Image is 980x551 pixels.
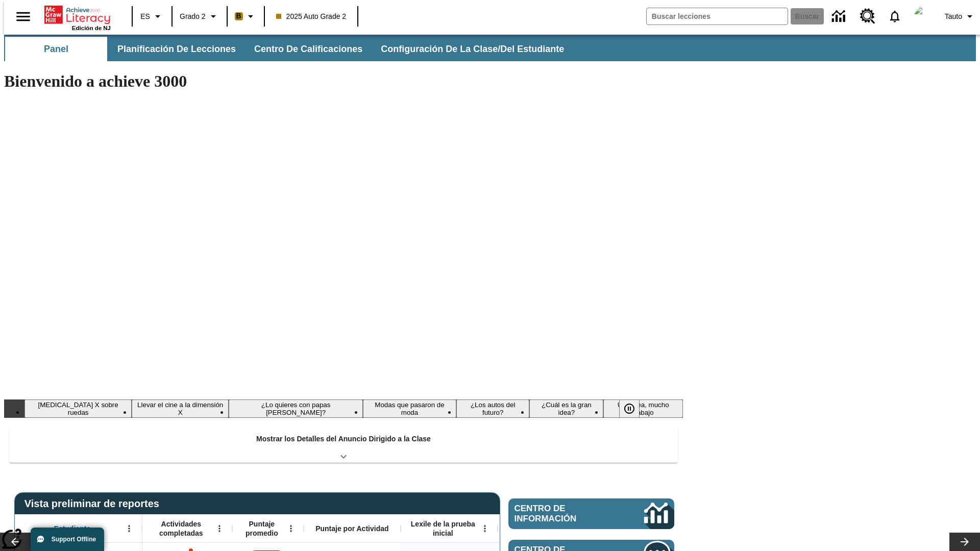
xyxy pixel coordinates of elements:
[456,399,529,418] button: Diapositiva 5 ¿Los autos del futuro?
[9,428,678,463] div: Mostrar los Detalles del Anuncio Dirigido a la Clase
[4,8,149,17] body: Máximo 600 caracteres Presiona Escape para desactivar la barra de herramientas Presiona Alt + F10...
[283,521,299,536] button: Abrir menú
[54,524,91,533] span: Estudiante
[477,521,493,536] button: Abrir menú
[4,35,976,61] div: Subbarra de navegación
[8,2,38,32] button: Abrir el menú lateral
[256,434,431,444] p: Mostrar los Detalles del Anuncio Dirigido a la Clase
[72,25,111,31] span: Edición de NJ
[231,7,261,26] button: Boost El color de la clase es anaranjado claro. Cambiar el color de la clase.
[140,11,150,22] span: ES
[949,533,980,551] button: Carrusel de lecciones, seguir
[508,498,674,529] a: Centro de información
[529,399,603,418] button: Diapositiva 6 ¿Cuál es la gran idea?
[236,10,241,22] span: B
[246,37,371,61] button: Centro de calificaciones
[4,37,573,61] div: Subbarra de navegación
[908,3,941,30] button: Escoja un nuevo avatar
[363,399,456,418] button: Diapositiva 4 Modas que pasaron de moda
[826,3,854,31] a: Centro de información
[914,6,935,27] img: avatar image
[180,11,206,22] span: Grado 2
[44,4,111,31] div: Portada
[52,536,96,543] span: Support Offline
[881,3,908,30] a: Notificaciones
[4,72,683,91] h1: Bienvenido a achieve 3000
[619,399,650,418] div: Pausar
[5,37,107,61] button: Panel
[212,521,227,536] button: Abrir menú
[603,399,683,418] button: Diapositiva 7 Una idea, mucho trabajo
[315,524,388,533] span: Puntaje por Actividad
[229,399,363,418] button: Diapositiva 3 ¿Lo quieres con papas fritas?
[619,399,640,418] button: Pausar
[136,7,168,26] button: Lenguaje: ES, Selecciona un idioma
[148,519,215,538] span: Actividades completadas
[31,528,104,551] button: Support Offline
[237,519,286,538] span: Puntaje promedio
[854,3,881,30] a: Centro de recursos, Se abrirá en una pestaña nueva.
[44,5,111,25] a: Portada
[109,37,244,61] button: Planificación de lecciones
[941,7,980,26] button: Perfil/Configuración
[406,519,480,538] span: Lexile de la prueba inicial
[514,504,610,524] span: Centro de información
[276,11,347,22] span: 2025 Auto Grade 2
[373,37,572,61] button: Configuración de la clase/del estudiante
[121,521,137,536] button: Abrir menú
[24,399,132,418] button: Diapositiva 1 Rayos X sobre ruedas
[176,7,224,26] button: Grado: Grado 2, Elige un grado
[945,11,962,22] span: Tauto
[647,8,788,24] input: Buscar campo
[132,399,229,418] button: Diapositiva 2 Llevar el cine a la dimensión X
[24,498,164,510] span: Vista preliminar de reportes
